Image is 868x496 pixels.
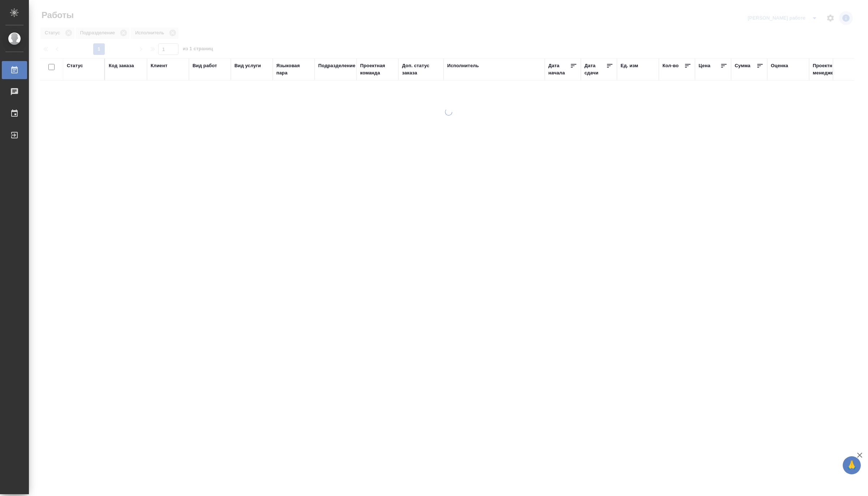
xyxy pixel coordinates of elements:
div: Доп. статус заказа [402,62,440,77]
div: Подразделение [318,62,355,69]
div: Проектные менеджеры [813,62,847,77]
div: Код заказа [109,62,134,69]
div: Оценка [771,62,788,69]
div: Дата начала [548,62,570,77]
div: Языковая пара [276,62,311,77]
div: Дата сдачи [584,62,606,77]
div: Сумма [735,62,750,69]
span: 🙏 [846,458,858,473]
div: Ед. изм [621,62,638,69]
div: Исполнитель [447,62,479,69]
div: Статус [67,62,83,69]
div: Клиент [151,62,167,69]
div: Кол-во [662,62,679,69]
div: Проектная команда [360,62,395,77]
div: Вид услуги [234,62,261,69]
button: 🙏 [843,456,861,474]
div: Цена [699,62,711,69]
div: Вид работ [193,62,217,69]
